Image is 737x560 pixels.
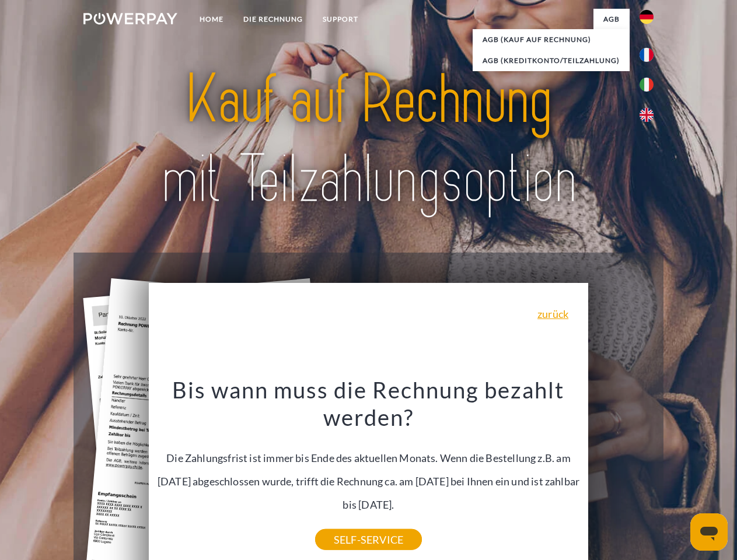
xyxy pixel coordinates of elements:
[537,309,568,319] a: zurück
[473,29,630,50] a: AGB (Kauf auf Rechnung)
[156,376,582,540] div: Die Zahlungsfrist ist immer bis Ende des aktuellen Monats. Wenn die Bestellung z.B. am [DATE] abg...
[156,376,582,432] h3: Bis wann muss die Rechnung bezahlt werden?
[640,108,654,122] img: en
[313,9,368,30] a: SUPPORT
[83,13,177,24] img: logo-powerpay-white.svg
[640,10,654,24] img: de
[473,50,630,71] a: AGB (Kreditkonto/Teilzahlung)
[315,529,422,550] a: SELF-SERVICE
[111,56,626,223] img: title-powerpay_de.svg
[640,78,654,92] img: it
[690,513,728,551] iframe: Schaltfläche zum Öffnen des Messaging-Fensters
[640,48,654,62] img: fr
[190,9,233,30] a: Home
[233,9,313,30] a: DIE RECHNUNG
[593,9,630,30] a: agb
